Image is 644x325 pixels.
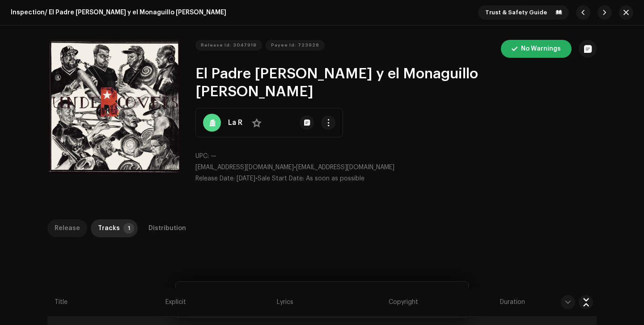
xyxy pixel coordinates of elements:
span: As soon as possible [306,175,364,182]
span: Copyright [389,298,418,307]
span: Explicit [165,298,186,307]
span: — [211,153,216,159]
strong: La R [228,117,242,128]
span: UPC: [195,153,209,159]
div: Distribution [148,219,186,237]
h2: El Padre [PERSON_NAME] y el Monaguillo [PERSON_NAME] [195,65,597,101]
span: Lyrics [277,298,293,307]
button: Payee Id: 723928 [266,40,325,51]
span: [EMAIL_ADDRESS][DOMAIN_NAME] [296,164,394,171]
span: [DATE] [237,175,255,182]
span: Release Date: [195,175,235,182]
span: Sale Start Date: [258,175,304,182]
span: [EMAIL_ADDRESS][DOMAIN_NAME] [195,164,294,171]
span: Duration [500,298,525,307]
button: Release Id: 3047918 [195,40,262,51]
span: Payee Id: 723928 [271,36,319,54]
span: Release Id: 3047918 [201,36,257,54]
span: • [195,175,258,182]
p: • [195,163,597,172]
